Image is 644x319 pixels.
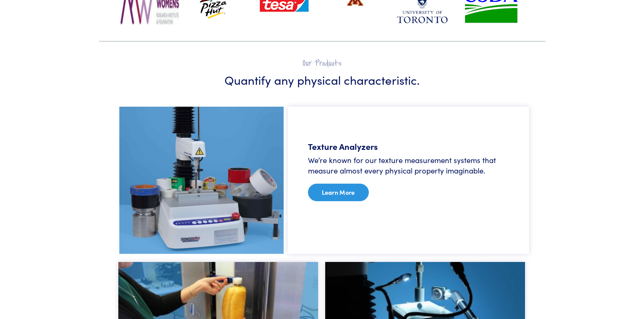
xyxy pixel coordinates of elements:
[308,155,509,176] h6: We’re known for our texture measurement systems that measure almost every physical property imagi...
[308,140,509,152] h5: Texture Analyzers
[119,58,525,69] h2: Our Products
[119,71,525,88] h3: Quantify any physical characteristic.
[308,184,369,201] a: Learn More
[119,107,284,254] img: adhesive-tapes-assorted.jpg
